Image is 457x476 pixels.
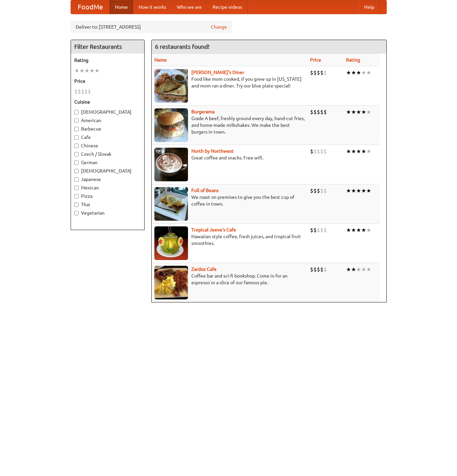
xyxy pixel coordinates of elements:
[154,233,305,247] p: Hawaiian style coffee, fresh juices, and tropical fruit smoothies.
[191,188,219,193] a: Full of Beans
[154,115,305,135] p: Grade A beef, freshly ground every day, hand-cut fries, and home-made milkshakes. We make the bes...
[317,187,320,194] li: $
[313,108,317,116] li: $
[74,78,141,84] h5: Price
[366,187,371,194] li: ★
[351,226,356,234] li: ★
[110,0,133,14] a: Home
[84,88,88,95] li: $
[361,108,366,116] li: ★
[361,187,366,194] li: ★
[74,186,79,190] input: Mexican
[361,266,366,273] li: ★
[317,148,320,155] li: $
[361,148,366,155] li: ★
[71,0,110,14] a: FoodMe
[74,176,141,183] label: Japanese
[74,203,79,207] input: Thai
[317,266,320,273] li: $
[346,57,360,63] a: Rating
[356,69,361,76] li: ★
[356,187,361,194] li: ★
[155,43,210,50] ng-pluralize: 6 restaurants found!
[154,108,188,142] img: burgerama.jpg
[313,226,317,234] li: $
[313,148,317,155] li: $
[320,266,323,273] li: $
[74,144,79,148] input: Chinese
[133,0,172,14] a: How it works
[359,0,380,14] a: Help
[74,67,79,74] li: ★
[310,266,313,273] li: $
[74,127,79,131] input: Barbecue
[74,177,79,182] input: Japanese
[191,227,236,232] a: Tropical Jeeve's Cafe
[351,69,356,76] li: ★
[356,266,361,273] li: ★
[94,67,100,74] li: ★
[154,57,167,63] a: Name
[310,69,313,76] li: $
[74,134,141,141] label: Cafe
[323,226,327,234] li: $
[74,152,79,156] input: Czech / Slovak
[323,266,327,273] li: $
[356,226,361,234] li: ★
[320,108,323,116] li: $
[74,135,79,140] input: Cafe
[323,187,327,194] li: $
[89,67,94,74] li: ★
[154,266,188,299] img: zardoz.jpg
[74,184,141,191] label: Mexican
[154,69,188,103] img: sallys.jpg
[351,148,356,155] li: ★
[351,187,356,194] li: ★
[154,154,305,161] p: Great coffee and snacks. Free wifi.
[74,88,78,95] li: $
[154,187,188,221] img: beans.jpg
[323,108,327,116] li: $
[154,226,188,260] img: jeeves.jpg
[74,142,141,149] label: Chinese
[320,69,323,76] li: $
[366,226,371,234] li: ★
[74,211,79,215] input: Vegetarian
[74,169,79,173] input: [DEMOGRAPHIC_DATA]
[74,110,79,114] input: [DEMOGRAPHIC_DATA]
[211,24,227,30] a: Change
[346,69,351,76] li: ★
[191,148,234,154] b: North by Northwest
[191,109,215,114] a: Burgerama
[207,0,247,14] a: Recipe videos
[74,117,141,124] label: American
[317,108,320,116] li: $
[154,194,305,207] p: We roast on premises to give you the best cup of coffee in town.
[310,57,321,63] a: Price
[351,266,356,273] li: ★
[317,69,320,76] li: $
[74,201,141,208] label: Thai
[356,108,361,116] li: ★
[172,0,207,14] a: Who we are
[78,88,81,95] li: $
[366,148,371,155] li: ★
[346,108,351,116] li: ★
[346,187,351,194] li: ★
[79,67,84,74] li: ★
[154,272,305,286] p: Coffee bar and sci-fi bookshop. Come in for an espresso or a slice of our famous pie.
[74,210,141,216] label: Vegetarian
[320,187,323,194] li: $
[71,40,144,53] h4: Filter Restaurants
[74,118,79,123] input: American
[310,148,313,155] li: $
[313,69,317,76] li: $
[71,21,232,33] div: Deliver to: [STREET_ADDRESS]
[74,151,141,157] label: Czech / Slovak
[366,266,371,273] li: ★
[313,266,317,273] li: $
[346,148,351,155] li: ★
[320,226,323,234] li: $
